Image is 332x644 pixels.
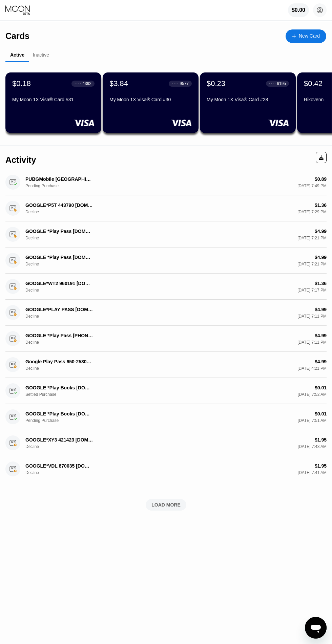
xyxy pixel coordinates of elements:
div: GOOGLE*WT2 960191 [DOMAIN_NAME][URL] [25,281,93,286]
div: $4.99 [315,359,327,364]
div: GOOGLE *Play Pass [PHONE_NUMBER] US [25,333,93,338]
div: GOOGLE *Play Books [DOMAIN_NAME][URL][GEOGRAPHIC_DATA]Settled Purchase$0.01[DATE] 7:52 AM [5,378,327,404]
div: GOOGLE *Play Pass [DOMAIN_NAME][URL][GEOGRAPHIC_DATA] [25,229,93,234]
div: GOOGLE*XY3 421423 [DOMAIN_NAME][URL][GEOGRAPHIC_DATA]Decline$1.95[DATE] 7:43 AM [5,430,327,456]
div: GOOGLE *Play Pass [DOMAIN_NAME][URL][GEOGRAPHIC_DATA] [25,255,93,260]
div: [DATE] 7:11 PM [297,340,327,345]
div: PUBGMobile [GEOGRAPHIC_DATA] HK [25,176,93,182]
div: Decline [25,470,59,475]
div: ● ● ● ● [75,83,81,85]
div: Decline [25,340,59,345]
div: GOOGLE *Play Pass [DOMAIN_NAME][URL][GEOGRAPHIC_DATA]Decline$4.99[DATE] 7:21 PM [5,248,327,274]
div: GOOGLE*VDL 870035 [DOMAIN_NAME][URL][GEOGRAPHIC_DATA] [25,463,93,469]
div: $0.18 [12,79,31,88]
div: $4.99 [315,255,327,260]
div: New Card [299,33,320,39]
div: $1.95 [315,437,327,443]
div: LOAD MORE [151,502,181,508]
div: $4.99 [315,333,327,338]
div: Google Play Pass 650-2530000 USDecline$4.99[DATE] 4:21 PM [5,352,327,378]
div: [DATE] 7:29 PM [297,210,327,214]
div: $0.00 [288,3,309,17]
div: $0.01 [315,411,327,416]
div: GOOGLE *Play Pass [PHONE_NUMBER] USDecline$4.99[DATE] 7:11 PM [5,326,327,352]
div: $0.23● ● ● ●6195My Moon 1X Visa® Card #28 [200,72,296,133]
div: Decline [25,210,59,214]
div: Decline [25,314,59,319]
div: $0.42 [304,79,323,88]
div: $0.00 [292,7,305,13]
div: Inactive [33,52,49,58]
div: [DATE] 7:43 AM [298,444,327,449]
div: $4.99 [315,307,327,312]
div: $0.23 [207,79,225,88]
div: $1.36 [315,281,327,286]
div: GOOGLE*VDL 870035 [DOMAIN_NAME][URL][GEOGRAPHIC_DATA]Decline$1.95[DATE] 7:41 AM [5,456,327,482]
div: GOOGLE*PLAY PASS [DOMAIN_NAME][URL] [25,307,93,312]
div: New Card [286,29,326,43]
div: PUBGMobile [GEOGRAPHIC_DATA] HKPending Purchase$0.89[DATE] 7:49 PM [5,169,327,195]
div: 4392 [82,81,91,86]
div: Google Play Pass 650-2530000 US [25,359,93,364]
div: $0.18● ● ● ●4392My Moon 1X Visa® Card #31 [5,72,101,133]
div: Activity [5,155,36,165]
div: Decline [25,236,59,240]
div: My Moon 1X Visa® Card #28 [207,97,289,102]
div: ● ● ● ● [172,83,179,85]
iframe: Button to launch messaging window [305,617,327,639]
div: Decline [25,444,59,449]
div: LOAD MORE [5,499,327,511]
div: 6195 [277,81,286,86]
div: Settled Purchase [25,392,59,397]
div: $0.89 [315,176,327,182]
div: ● ● ● ● [269,83,276,85]
div: $4.99 [315,229,327,234]
div: Decline [25,262,59,266]
div: GOOGLE *Play Books [DOMAIN_NAME][URL][GEOGRAPHIC_DATA] [25,385,93,390]
div: GOOGLE*P5T 443790 [DOMAIN_NAME][URL]Decline$1.36[DATE] 7:29 PM [5,195,327,221]
div: Decline [25,288,59,293]
div: Decline [25,366,59,371]
div: My Moon 1X Visa® Card #30 [109,97,192,102]
div: My Moon 1X Visa® Card #31 [12,97,95,102]
div: GOOGLE *Play Books [DOMAIN_NAME][URL][GEOGRAPHIC_DATA] [25,411,93,416]
div: Active [10,52,24,58]
div: GOOGLE *Play Books [DOMAIN_NAME][URL][GEOGRAPHIC_DATA]Pending Purchase$0.01[DATE] 7:51 AM [5,404,327,430]
div: [DATE] 7:52 AM [298,392,327,397]
div: 9577 [180,81,189,86]
div: [DATE] 7:41 AM [298,470,327,475]
div: [DATE] 7:17 PM [297,288,327,293]
div: Pending Purchase [25,418,59,423]
div: [DATE] 7:21 PM [297,262,327,266]
div: [DATE] 7:21 PM [297,236,327,240]
div: $0.01 [315,385,327,390]
div: GOOGLE*WT2 960191 [DOMAIN_NAME][URL]Decline$1.36[DATE] 7:17 PM [5,274,327,300]
div: GOOGLE*P5T 443790 [DOMAIN_NAME][URL] [25,202,93,208]
div: $1.36 [315,202,327,208]
div: $3.84 [109,79,128,88]
div: [DATE] 4:21 PM [297,366,327,371]
div: [DATE] 7:49 PM [297,184,327,188]
div: GOOGLE *Play Pass [DOMAIN_NAME][URL][GEOGRAPHIC_DATA]Decline$4.99[DATE] 7:21 PM [5,221,327,248]
div: [DATE] 7:11 PM [297,314,327,319]
div: $3.84● ● ● ●9577My Moon 1X Visa® Card #30 [103,72,199,133]
div: GOOGLE*PLAY PASS [DOMAIN_NAME][URL]Decline$4.99[DATE] 7:11 PM [5,300,327,326]
div: Pending Purchase [25,184,59,188]
div: GOOGLE*XY3 421423 [DOMAIN_NAME][URL][GEOGRAPHIC_DATA] [25,437,93,443]
div: [DATE] 7:51 AM [298,418,327,423]
div: Cards [5,31,29,41]
div: $1.95 [315,463,327,469]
